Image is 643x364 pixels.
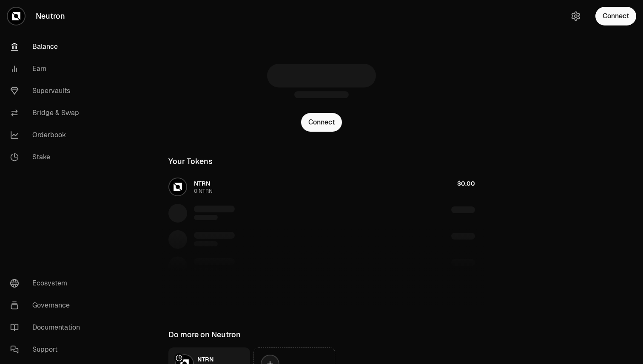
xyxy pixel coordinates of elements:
div: Your Tokens [168,155,213,167]
span: NTRN [197,356,213,363]
a: Supervaults [3,80,92,102]
button: Connect [595,7,636,25]
a: Support [3,339,92,361]
a: Earn [3,58,92,80]
a: Governance [3,294,92,316]
div: Do more on Neutron [168,329,241,341]
a: Ecosystem [3,272,92,294]
a: Bridge & Swap [3,102,92,124]
a: Stake [3,146,92,168]
a: Balance [3,36,92,58]
a: Orderbook [3,124,92,146]
button: Connect [301,113,342,132]
a: Documentation [3,316,92,339]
